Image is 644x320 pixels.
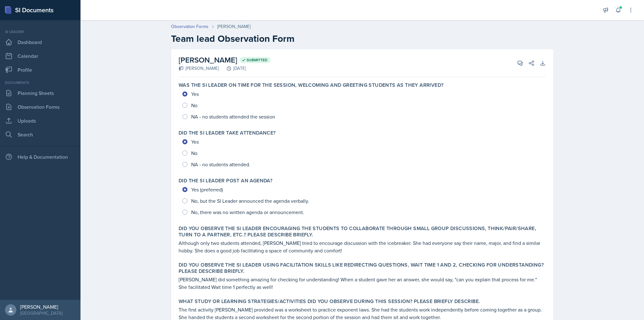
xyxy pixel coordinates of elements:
[179,262,546,274] label: Did you observe the SI Leader using facilitation skills like redirecting questions, wait time 1 a...
[179,130,276,136] label: Did the SI Leader take attendance?
[217,23,251,30] div: [PERSON_NAME]
[219,65,246,72] div: [DATE]
[179,178,272,184] label: Did the SI Leader post an agenda?
[179,225,546,238] label: Did you observe the SI Leader encouraging the students to collaborate through small group discuss...
[20,304,63,310] div: [PERSON_NAME]
[3,29,78,35] div: Si leader
[179,82,443,88] label: Was the SI Leader on time for the session, welcoming and greeting students as they arrived?
[3,80,78,86] div: Documents
[3,36,78,48] a: Dashboard
[179,65,219,72] div: [PERSON_NAME]
[179,54,271,66] h2: [PERSON_NAME]
[179,276,546,291] p: [PERSON_NAME] did something amazing for checking for understanding! When a student gave her an an...
[3,63,78,76] a: Profile
[247,58,268,63] span: Submitted
[171,33,553,44] h2: Team lead Observation Form
[3,114,78,127] a: Uploads
[20,310,63,316] div: [GEOGRAPHIC_DATA]
[3,50,78,62] a: Calendar
[3,128,78,141] a: Search
[3,151,78,163] div: Help & Documentation
[3,101,78,113] a: Observation Forms
[3,87,78,99] a: Planning Sheets
[171,23,208,30] a: Observation Forms
[179,298,480,305] label: What study or learning strategies/activities did you observe during this session? Please briefly ...
[179,239,546,254] p: Although only two students attended, [PERSON_NAME] tried to encourage discussion with the icebrea...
